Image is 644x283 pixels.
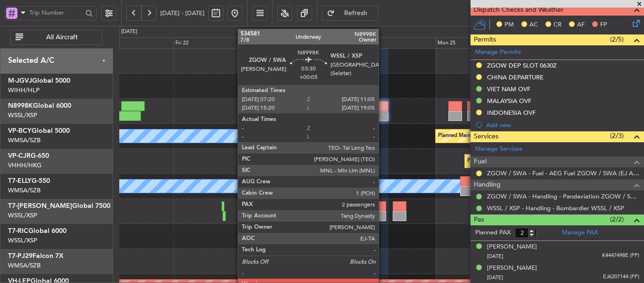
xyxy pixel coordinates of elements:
span: FP [600,20,607,30]
span: [DATE] [487,253,503,260]
a: T7-[PERSON_NAME]Global 7500 [8,203,110,209]
span: EJ6207144 (PP) [603,273,639,281]
input: Trip Number [29,6,83,20]
span: Services [474,131,498,142]
a: WSSL/XSP [8,111,37,120]
span: [DATE] - [DATE] [160,9,205,17]
a: WMSA/SZB [8,136,41,145]
span: Refresh [337,10,375,17]
a: WSSL/XSP [8,211,37,220]
div: CHINA DEPARTURE [487,73,544,81]
span: Handling [474,180,501,190]
a: WSSL/XSP [8,236,37,245]
div: Planned Maint [GEOGRAPHIC_DATA] ([GEOGRAPHIC_DATA] Intl) [438,129,595,143]
span: (2/3) [610,131,624,141]
a: T7-PJ29Falcon 7X [8,253,64,259]
a: VHHH/HKG [8,161,41,170]
label: Planned PAX [475,228,511,238]
a: WSSL / XSP - Handling - Bombardier WSSL / XSP [487,204,624,212]
div: [PERSON_NAME] [487,264,537,273]
a: WIHH/HLP [8,86,40,94]
a: ZGOW / SWA - Fuel - AEG Fuel ZGOW / SWA (EJ Asia Only) [487,169,639,177]
span: T7-ELLY [8,178,32,184]
button: All Aircraft [10,30,102,45]
span: CR [553,20,561,30]
div: Fri 22 [173,37,261,49]
span: Permits [474,34,496,45]
a: T7-RICGlobal 6000 [8,228,66,234]
span: All Aircraft [25,34,99,41]
div: [PERSON_NAME] [487,242,537,252]
span: VP-CJR [8,153,31,159]
div: INDONESIA OVF [487,109,536,117]
span: PM [504,20,514,30]
div: Sat 23 [261,37,348,49]
span: (2/2) [610,214,624,224]
div: Planned Maint [GEOGRAPHIC_DATA] ([GEOGRAPHIC_DATA] Intl) [467,154,625,168]
a: WMSA/SZB [8,261,41,270]
span: N8998K [8,103,33,109]
span: (2/5) [610,34,624,44]
a: Manage Permits [475,48,521,57]
span: K4447498E (PP) [602,252,639,260]
a: Manage PAX [562,228,598,238]
a: M-JGVJGlobal 5000 [8,77,70,84]
span: Dispatch Checks and Weather [474,5,563,16]
a: Manage Services [475,145,522,154]
div: Sun 24 [348,37,436,49]
button: Refresh [322,6,379,21]
a: T7-ELLYG-550 [8,178,50,184]
a: N8998KGlobal 6000 [8,103,71,109]
span: Pax [474,214,484,225]
div: VIET NAM OVF [487,85,530,93]
div: ZGOW DEP SLOT 0630Z [487,61,557,69]
span: T7-RIC [8,228,28,234]
div: Add new [486,121,639,129]
span: AF [577,20,585,30]
span: [DATE] [487,274,503,281]
div: Thu 21 [86,37,173,49]
span: T7-PJ29 [8,253,33,259]
span: VP-BCY [8,128,32,134]
span: T7-[PERSON_NAME] [8,203,72,209]
span: AC [529,20,538,30]
a: VP-BCYGlobal 5000 [8,128,70,134]
span: M-JGVJ [8,77,32,84]
a: WMSA/SZB [8,186,41,195]
span: Fuel [474,156,487,167]
div: MALAYSIA OVF [487,97,531,105]
div: Mon 25 [436,37,523,49]
div: [DATE] [121,28,137,36]
a: VP-CJRG-650 [8,153,49,159]
a: ZGOW / SWA - Handling - Pandaviation ZGOW / SWA [487,192,639,200]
